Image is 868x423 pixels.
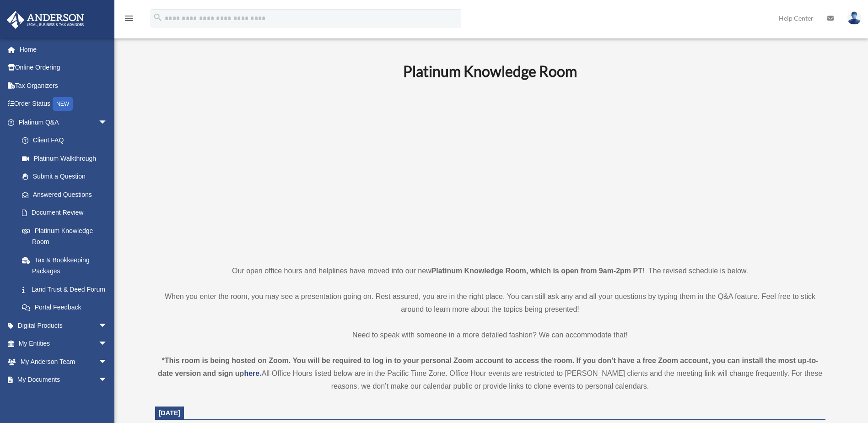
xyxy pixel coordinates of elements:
[6,352,121,371] a: My Anderson Teamarrow_drop_down
[13,222,117,251] a: Platinum Knowledge Room
[244,369,259,377] a: here
[98,316,117,335] span: arrow_drop_down
[6,371,121,389] a: My Documentsarrow_drop_down
[6,389,121,407] a: Online Learningarrow_drop_down
[6,76,121,95] a: Tax Organizers
[431,267,642,275] strong: Platinum Knowledge Room, which is open from 9am-2pm PT
[13,168,121,186] a: Submit a Question
[155,290,825,316] p: When you enter the room, you may see a presentation going on. Rest assured, you are in the right ...
[98,389,117,407] span: arrow_drop_down
[4,11,87,29] img: Anderson Advisors Platinum Portal
[98,371,117,390] span: arrow_drop_down
[155,265,825,277] p: Our open office hours and helplines have moved into our new ! The revised schedule is below.
[153,12,163,22] i: search
[353,93,627,248] iframe: 231110_Toby_KnowledgeRoom
[13,204,121,222] a: Document Review
[155,354,825,393] div: All Office Hours listed below are in the Pacific Time Zone. Office Hour events are restricted to ...
[13,280,121,298] a: Land Trust & Deed Forum
[13,131,121,150] a: Client FAQ
[6,59,121,77] a: Online Ordering
[259,369,261,377] strong: .
[847,11,861,25] img: User Pic
[13,185,121,204] a: Answered Questions
[98,352,117,371] span: arrow_drop_down
[6,113,121,131] a: Platinum Q&Aarrow_drop_down
[98,335,117,353] span: arrow_drop_down
[6,335,121,353] a: My Entitiesarrow_drop_down
[6,95,121,114] a: Order StatusNEW
[13,298,121,317] a: Portal Feedback
[13,149,121,168] a: Platinum Walkthrough
[158,357,819,377] strong: *This room is being hosted on Zoom. You will be required to log in to your personal Zoom account ...
[53,97,73,111] div: NEW
[155,329,825,342] p: Need to speak with someone in a more detailed fashion? We can accommodate that!
[403,62,577,80] b: Platinum Knowledge Room
[13,251,121,280] a: Tax & Bookkeeping Packages
[6,316,121,335] a: Digital Productsarrow_drop_down
[98,113,117,132] span: arrow_drop_down
[6,40,121,59] a: Home
[159,409,181,417] span: [DATE]
[124,13,135,24] i: menu
[124,16,135,24] a: menu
